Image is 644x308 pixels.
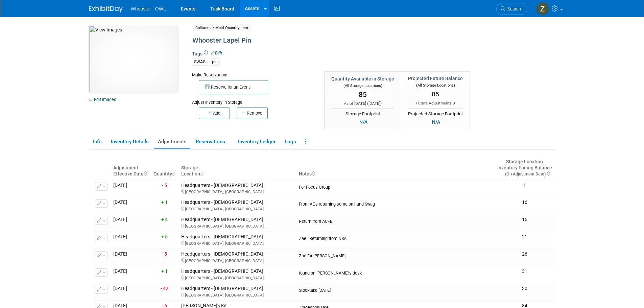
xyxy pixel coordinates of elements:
span: + 1 [161,268,168,274]
a: Info [89,136,105,148]
div: Tags [192,50,500,70]
td: [DATE] [111,214,150,232]
img: View Images [89,25,178,93]
div: [GEOGRAPHIC_DATA], [GEOGRAPHIC_DATA] [181,206,293,212]
div: 26 [497,251,553,257]
div: Return from ACFE [299,217,491,224]
span: (On Adjustment Date) [499,171,546,176]
div: Zae for [PERSON_NAME] [299,251,491,259]
div: Headquarters - [DEMOGRAPHIC_DATA] [181,268,293,281]
img: Zae Arroyo-May [536,2,549,15]
div: (All Storage Locations) [408,82,463,88]
div: Whooster Lapel Pin [190,34,500,47]
div: (All Storage Locations) [331,82,394,89]
div: As of [DATE] ( ) [331,101,394,106]
div: 21 [497,234,553,240]
div: 1 [497,183,553,189]
span: 0 [453,101,455,105]
span: - 5 [162,251,167,257]
div: 30 [497,286,553,292]
td: [DATE] [111,283,150,300]
td: [DATE] [111,232,150,249]
div: Quantity Available in Storage [331,75,394,82]
div: Headquarters - [DEMOGRAPHIC_DATA] [181,234,293,246]
span: + 5 [161,234,168,239]
span: 85 [432,90,439,98]
th: Storage Location : activate to sort column ascending [178,156,296,180]
button: Reserve for an Event [199,80,268,94]
td: [DATE] [111,266,150,283]
div: Make Reservation: [192,71,314,78]
div: Projected Storage Footprint [408,109,463,117]
div: Zae - Returning from NSA [299,234,491,241]
a: Edit [211,51,222,55]
th: Storage LocationInventory Ending Balance (On Adjustment Date) : activate to sort column ascending [494,156,555,180]
div: Projected Future Balance [408,75,463,82]
td: [DATE] [111,249,150,266]
img: ExhibitDay [89,6,123,13]
div: For Focus Group [299,183,491,190]
th: Adjustment Effective Date : activate to sort column ascending [111,156,150,180]
div: Headquarters - [DEMOGRAPHIC_DATA] [181,217,293,229]
div: [GEOGRAPHIC_DATA], [GEOGRAPHIC_DATA] [181,240,293,246]
span: + 1 [161,199,168,205]
div: Future Adjustments: [408,100,463,106]
div: Storage Footprint [331,109,394,117]
div: [GEOGRAPHIC_DATA], [GEOGRAPHIC_DATA] [181,292,293,298]
a: Inventory Details [107,136,152,148]
div: Headquarters - [DEMOGRAPHIC_DATA] [181,183,293,195]
button: Remove [237,108,268,119]
span: [DATE] [368,101,380,106]
div: [GEOGRAPHIC_DATA], [GEOGRAPHIC_DATA] [181,275,293,281]
div: Stocktake [DATE] [299,286,491,293]
th: Quantity : activate to sort column ascending [150,156,178,180]
div: 16 [497,199,553,206]
div: N/A [357,118,369,126]
span: - 5 [162,183,167,188]
td: [DATE] [111,180,150,197]
a: Adjustments [154,136,190,148]
div: N/A [430,118,442,126]
div: Headquarters - [DEMOGRAPHIC_DATA] [181,286,293,298]
span: - 42 [161,286,168,291]
div: Headquarters - [DEMOGRAPHIC_DATA] [181,199,293,212]
div: 31 [497,268,553,275]
th: Notes : activate to sort column ascending [296,156,494,180]
span: Collateral / Multi-Quantity Item [192,24,252,31]
div: found on [PERSON_NAME]'s desk [299,268,491,276]
a: Edit Images [89,95,119,104]
div: Adjust Inventory in Storage: [192,94,314,105]
div: From AE's returning some on hand Swag [299,199,491,207]
div: [GEOGRAPHIC_DATA], [GEOGRAPHIC_DATA] [181,257,293,263]
td: [DATE] [111,197,150,214]
span: 85 [359,91,367,99]
div: Headquarters - [DEMOGRAPHIC_DATA] [181,251,293,263]
div: [GEOGRAPHIC_DATA], [GEOGRAPHIC_DATA] [181,223,293,229]
div: pin [210,58,220,66]
div: 15 [497,217,553,223]
a: Inventory Ledger [234,136,279,148]
span: + 4 [161,217,168,222]
span: Whooster - OWL [131,6,166,11]
div: SWAG [192,58,208,66]
a: Search [496,3,527,15]
div: [GEOGRAPHIC_DATA], [GEOGRAPHIC_DATA] [181,188,293,194]
button: Add [199,108,230,119]
span: Search [505,6,521,11]
a: Logs [281,136,300,148]
a: Reservations [192,136,233,148]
